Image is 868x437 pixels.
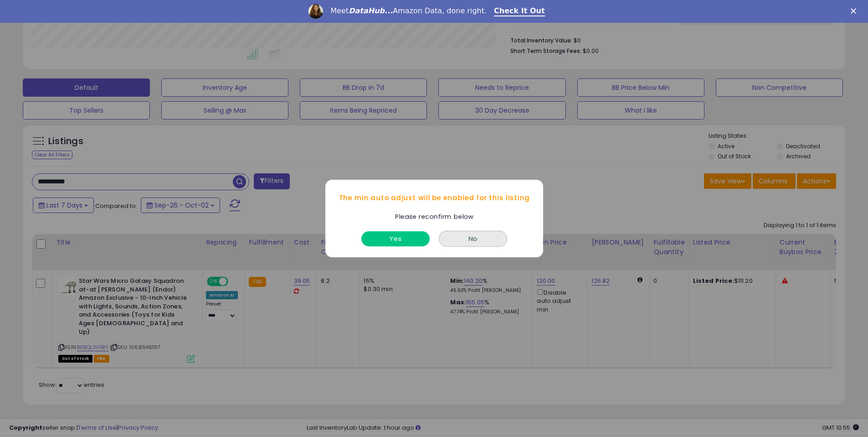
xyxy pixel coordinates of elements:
img: Profile image for Georgie [308,4,323,19]
i: DataHub... [349,6,393,15]
button: No [439,231,507,247]
div: Meet Amazon Data, done right. [330,6,487,16]
div: Please reconfirm below [390,212,478,222]
div: The min auto adjust will be enabled for this listing [325,184,543,212]
a: Check It Out [494,6,545,16]
div: Close [851,8,860,14]
button: Yes [361,231,430,246]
